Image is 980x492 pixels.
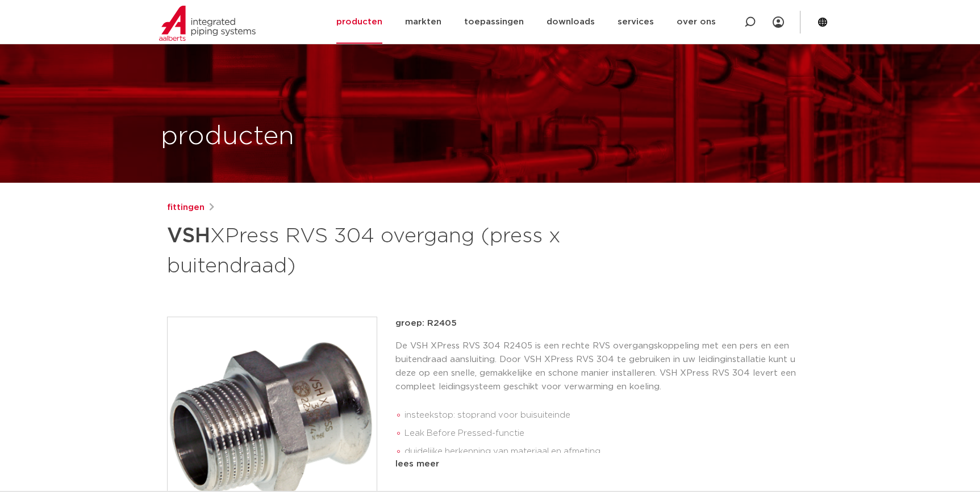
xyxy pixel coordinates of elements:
p: groep: R2405 [395,317,814,330]
h1: producten [161,119,294,155]
div: lees meer [395,457,814,471]
li: insteekstop: stoprand voor buisuiteinde [404,406,814,424]
li: duidelijke herkenning van materiaal en afmeting [404,443,814,461]
li: Leak Before Pressed-functie [404,424,814,443]
p: De VSH XPress RVS 304 R2405 is een rechte RVS overgangskoppeling met een pers en een buitendraad ... [395,339,814,394]
h1: XPress RVS 304 overgang (press x buitendraad) [167,219,594,280]
a: fittingen [167,201,205,215]
strong: VSH [167,226,210,246]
